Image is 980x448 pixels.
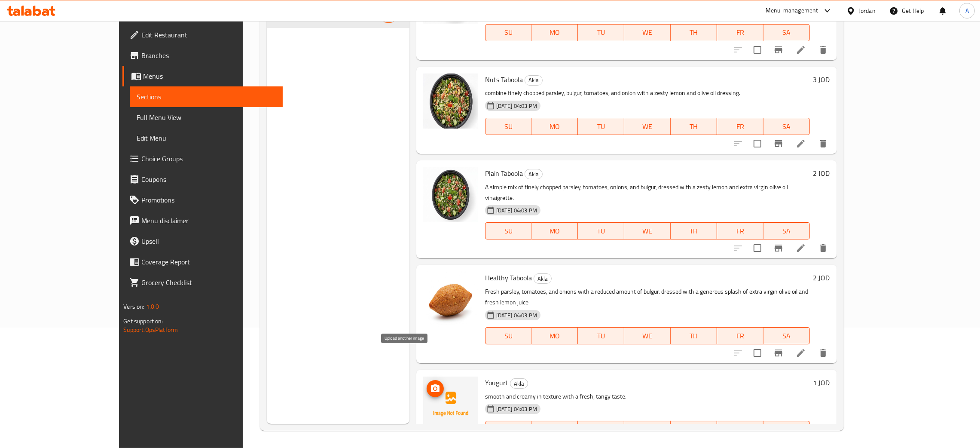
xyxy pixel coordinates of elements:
h6: 2 JOD [813,272,830,284]
button: TH [671,222,717,239]
span: Menus [143,71,276,81]
span: Edit Restaurant [141,30,276,40]
button: TH [671,421,717,438]
span: WE [628,330,667,342]
button: SU [485,118,532,135]
a: Coupons [122,169,283,190]
span: TH [674,225,714,237]
span: TU [581,423,621,436]
button: delete [813,343,833,363]
div: Jordan [859,6,876,15]
span: Choice Groups [141,153,276,164]
span: Akla [525,169,542,179]
span: A [965,6,969,15]
div: Akla [534,273,552,284]
span: SA [767,423,806,436]
div: Akla [510,378,528,389]
button: FR [717,118,763,135]
button: FR [717,24,763,41]
span: Select to update [748,41,766,59]
div: Akla [525,75,543,86]
button: delete [813,40,833,60]
h6: 3 JOD [813,74,830,86]
span: SA [767,120,806,133]
span: WE [628,26,667,39]
button: Branch-specific-item [768,238,789,258]
span: SA [767,225,806,237]
button: SA [763,118,810,135]
span: FR [720,120,760,133]
button: Branch-specific-item [768,343,789,363]
span: SU [489,26,528,39]
img: Yougurt [423,377,478,432]
button: TH [671,118,717,135]
span: SU [489,120,528,133]
span: MO [535,423,574,436]
a: Branches [122,45,283,66]
span: Select to update [748,239,766,257]
button: upload picture [427,380,444,397]
a: Upsell [122,231,283,252]
span: Branches [141,50,276,61]
button: SU [485,421,532,438]
span: Healthy Taboola [485,271,532,284]
button: SA [763,421,810,438]
span: WE [628,225,667,237]
span: Version: [123,301,144,312]
span: Menu disclaimer [141,215,276,226]
h6: 1 JOD [813,377,830,389]
span: SA [767,26,806,39]
button: SA [763,327,810,344]
span: MO [535,330,574,342]
p: Fresh parsley, tomatoes, and onions with a reduced amount of bulgur. dressed with a generous spla... [485,286,810,308]
h6: 2 JOD [813,167,830,179]
span: FR [720,225,760,237]
span: SU [489,225,528,237]
span: WE [628,423,667,436]
button: TU [578,118,624,135]
span: Select to update [748,135,766,153]
span: TU [581,26,621,39]
a: Promotions [122,190,283,210]
a: Coverage Report [122,252,283,272]
button: WE [624,24,671,41]
a: Support.OpsPlatform [123,324,178,335]
button: MO [531,24,578,41]
button: delete [813,238,833,258]
p: combine finely chopped parsley, bulgur, tomatoes, and onion with a zesty lemon and olive oil dres... [485,88,810,98]
button: WE [624,421,671,438]
a: Edit menu item [796,45,806,55]
span: SA [767,330,806,342]
img: Plain Taboola [423,167,478,222]
button: MO [531,118,578,135]
button: Branch-specific-item [768,40,789,60]
button: TU [578,222,624,239]
button: TU [578,24,624,41]
button: FR [717,222,763,239]
span: Plain Taboola [485,167,523,180]
span: FR [720,423,760,436]
button: TH [671,24,717,41]
button: WE [624,118,671,135]
button: TH [671,327,717,344]
span: FR [720,26,760,39]
button: delete [813,133,833,154]
span: TH [674,423,714,436]
a: Full Menu View [130,107,283,128]
button: FR [717,421,763,438]
a: Edit Menu [130,128,283,148]
span: MO [535,225,574,237]
span: Coupons [141,174,276,184]
span: MO [535,120,574,133]
p: A simple mix of finely chopped parsley, tomatoes, onions, and bulgur, dressed with a zesty lemon ... [485,182,810,203]
span: [DATE] 04:03 PM [493,405,540,413]
button: WE [624,327,671,344]
button: TU [578,421,624,438]
a: Choice Groups [122,148,283,169]
span: MO [535,26,574,39]
button: SU [485,327,532,344]
button: SU [485,222,532,239]
span: Nuts Taboola [485,73,523,86]
span: SU [489,423,528,436]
